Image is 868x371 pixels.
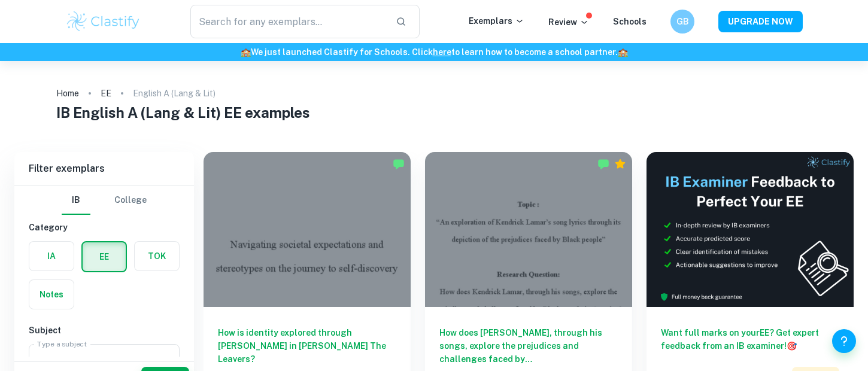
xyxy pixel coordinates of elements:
[29,324,180,337] h6: Subject
[56,102,812,123] h1: IB English A (Lang & Lit) EE examples
[2,45,866,59] h6: We just launched Clastify for Schools. Click to learn how to become a school partner.
[37,339,87,349] label: Type a subject
[83,242,126,271] button: EE
[433,47,451,57] a: here
[676,15,690,28] h6: GB
[614,158,626,170] div: Premium
[62,186,147,215] div: Filter type choice
[65,10,141,34] img: Clastify logo
[661,326,839,352] h6: Want full marks on your EE ? Get expert feedback from an IB examiner!
[14,152,194,185] h6: Filter exemplars
[241,47,251,57] span: 🏫
[159,352,175,369] button: Open
[393,158,405,170] img: Marked
[29,280,74,309] button: Notes
[787,341,797,351] span: 🎯
[548,16,589,29] p: Review
[439,326,618,366] h6: How does [PERSON_NAME], through his songs, explore the prejudices and challenges faced by [DEMOGR...
[62,186,90,215] button: IB
[114,186,147,215] button: College
[29,242,74,270] button: IA
[218,326,396,366] h6: How is identity explored through [PERSON_NAME] in [PERSON_NAME] The Leavers?
[718,11,803,32] button: UPGRADE NOW
[56,85,79,102] a: Home
[29,221,180,234] h6: Category
[133,87,216,100] p: English A (Lang & Lit)
[670,10,694,34] button: GB
[618,47,628,57] span: 🏫
[190,5,386,38] input: Search for any exemplars...
[597,158,609,170] img: Marked
[101,85,111,102] a: EE
[469,14,524,28] p: Exemplars
[613,17,647,26] a: Schools
[647,152,854,307] img: Thumbnail
[832,329,856,353] button: Help and Feedback
[135,242,179,270] button: TOK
